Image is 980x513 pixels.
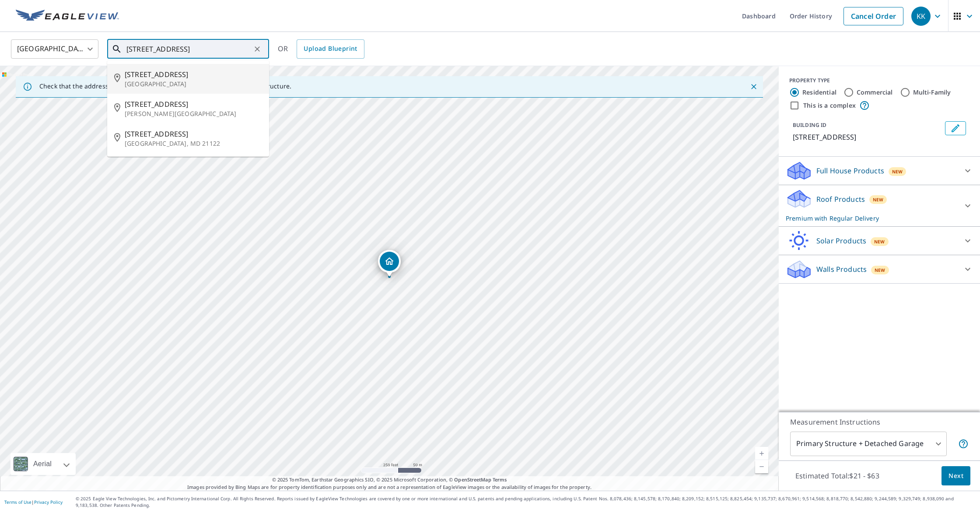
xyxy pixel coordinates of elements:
[11,37,98,61] div: [GEOGRAPHIC_DATA]
[958,439,969,449] span: Your report will include the primary structure and a detached garage if one exists.
[793,121,826,129] p: BUILDING ID
[873,196,884,203] span: New
[857,88,893,97] label: Commercial
[816,235,866,246] p: Solar Products
[913,88,951,97] label: Multi-Family
[454,476,491,483] a: OpenStreetMap
[748,81,759,92] button: Close
[125,80,262,88] p: [GEOGRAPHIC_DATA]
[126,37,251,61] input: Search by address or latitude-longitude
[786,230,973,251] div: Solar ProductsNew
[786,189,973,223] div: Roof ProductsNewPremium with Regular Delivery
[892,168,903,175] span: New
[10,453,76,475] div: Aerial
[789,77,969,84] div: PROPERTY TYPE
[493,476,507,483] a: Terms
[875,267,885,274] span: New
[4,499,31,505] a: Terms of Use
[304,43,357,54] span: Upload Blueprint
[251,43,263,55] button: Clear
[793,132,941,142] p: [STREET_ADDRESS]
[76,495,976,509] p: © 2025 Eagle View Technologies, Inc. and Pictometry International Corp. All Rights Reserved. Repo...
[786,214,957,223] p: Premium with Regular Delivery
[816,194,865,204] p: Roof Products
[874,238,885,245] span: New
[803,101,856,110] label: This is a complex
[816,264,867,274] p: Walls Products
[755,447,768,460] a: Current Level 17, Zoom In
[911,7,931,26] div: KK
[31,453,54,475] div: Aerial
[786,259,973,280] div: Walls ProductsNew
[125,129,262,139] span: [STREET_ADDRESS]
[843,7,903,25] a: Cancel Order
[125,109,262,118] p: [PERSON_NAME][GEOGRAPHIC_DATA]
[790,432,947,456] div: Primary Structure + Detached Garage
[948,471,963,481] span: Next
[297,39,364,59] a: Upload Blueprint
[125,99,262,109] span: [STREET_ADDRESS]
[941,466,970,486] button: Next
[125,139,262,148] p: [GEOGRAPHIC_DATA], MD 21122
[16,10,119,23] img: EV Logo
[4,499,63,505] p: |
[278,39,364,59] div: OR
[378,250,401,277] div: Dropped pin, building 1, Residential property, 17917 Wheatridge Dr Germantown, MD 20874
[34,499,63,505] a: Privacy Policy
[788,466,886,485] p: Estimated Total: $21 - $63
[802,88,836,97] label: Residential
[945,121,966,135] button: Edit building 1
[755,460,768,473] a: Current Level 17, Zoom Out
[125,69,262,80] span: [STREET_ADDRESS]
[790,417,969,427] p: Measurement Instructions
[816,165,884,176] p: Full House Products
[786,160,973,181] div: Full House ProductsNew
[39,82,291,90] p: Check that the address is accurate, then drag the marker over the correct structure.
[272,476,507,484] span: © 2025 TomTom, Earthstar Geographics SIO, © 2025 Microsoft Corporation, ©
